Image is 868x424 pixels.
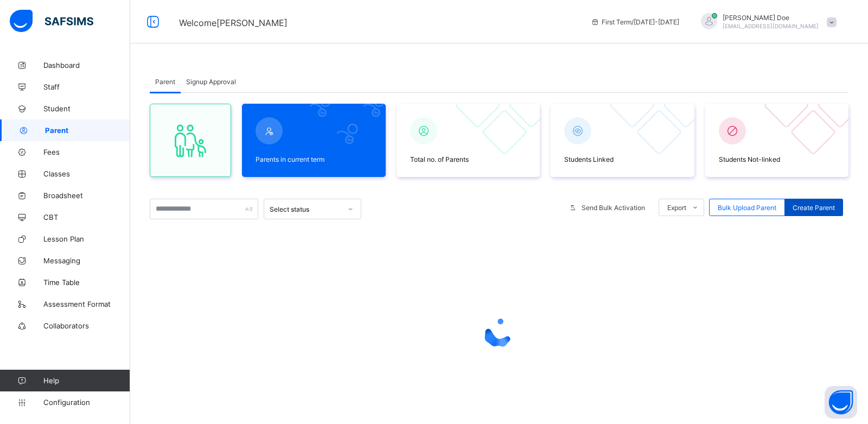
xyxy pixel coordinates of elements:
span: [PERSON_NAME] Doe [723,14,819,22]
span: Student [43,104,130,113]
span: Students Linked [564,155,681,163]
div: Select status [270,205,341,213]
span: Classes [43,169,130,178]
span: Staff [43,83,130,91]
span: Messaging [43,256,130,265]
span: Signup Approval [186,78,236,86]
span: Configuration [43,398,130,407]
span: Help [43,376,130,385]
span: Total no. of Parents [410,155,527,163]
span: Send Bulk Activation [582,204,645,212]
button: Open asap [825,386,857,419]
span: Dashboard [43,61,130,69]
span: Broadsheet [43,191,130,200]
span: Lesson Plan [43,235,130,243]
span: Welcome [PERSON_NAME] [179,17,288,28]
span: Students Not-linked [719,155,835,163]
span: Collaborators [43,321,130,330]
span: session/term information [591,18,679,26]
span: Assessment Format [43,300,130,308]
span: Fees [43,148,130,156]
span: Parent [155,78,175,86]
span: CBT [43,213,130,222]
span: [EMAIL_ADDRESS][DOMAIN_NAME] [723,23,819,29]
span: Bulk Upload Parent [718,204,776,212]
div: JohnDoe [690,13,842,31]
span: Parent [45,126,130,135]
span: Parents in current term [256,155,372,163]
span: Export [667,204,686,212]
img: safsims [10,10,93,33]
span: Create Parent [793,204,835,212]
span: Time Table [43,278,130,287]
